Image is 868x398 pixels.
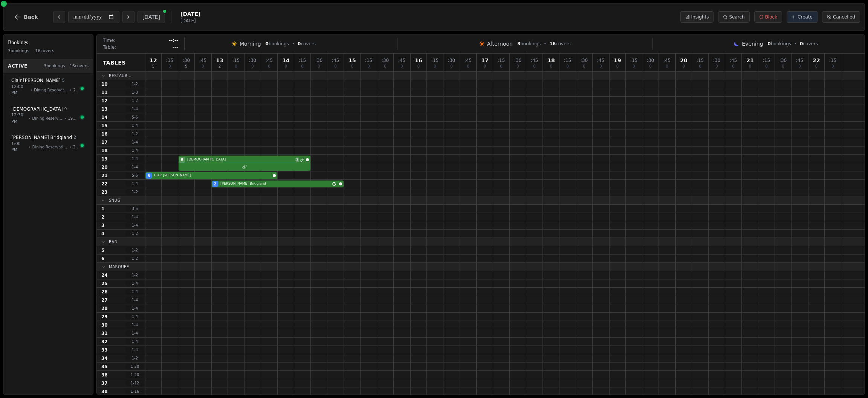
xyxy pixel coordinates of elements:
[138,11,165,23] button: [DATE]
[301,65,303,68] span: 0
[517,41,520,46] span: 3
[614,58,621,63] span: 19
[101,123,108,129] span: 15
[180,10,200,18] span: [DATE]
[699,65,701,68] span: 0
[68,116,78,121] span: 19, 20
[126,355,144,361] span: 1 - 2
[180,18,200,24] span: [DATE]
[126,339,144,344] span: 1 - 4
[6,130,90,157] button: [PERSON_NAME] Bridgland21:00 PM•Dining Reservations•22
[268,65,270,68] span: 0
[822,11,860,23] button: Cancelled
[126,106,144,112] span: 1 - 4
[199,58,206,63] span: : 45
[126,131,144,137] span: 1 - 2
[126,173,144,178] span: 5 - 6
[103,59,126,66] span: Tables
[249,58,256,63] span: : 30
[64,116,66,121] span: •
[126,314,144,319] span: 1 - 4
[663,58,671,63] span: : 45
[11,84,29,96] span: 12:00 PM
[30,87,32,93] span: •
[101,206,104,212] span: 1
[126,114,144,120] span: 5 - 6
[11,112,27,125] span: 12:30 PM
[450,65,452,68] span: 0
[583,65,585,68] span: 0
[235,65,237,68] span: 0
[126,231,144,236] span: 1 - 2
[101,231,104,237] span: 4
[367,65,370,68] span: 0
[718,11,749,23] button: Search
[448,58,455,63] span: : 30
[6,102,90,129] button: [DEMOGRAPHIC_DATA] 912:30 PM•Dining Reservations•19, 20
[332,182,336,186] svg: Google booking
[101,289,108,295] span: 26
[431,58,439,63] span: : 15
[299,58,306,63] span: : 15
[680,58,687,63] span: 20
[550,65,552,68] span: 0
[216,58,223,63] span: 13
[126,272,144,278] span: 1 - 2
[666,65,668,68] span: 0
[44,63,65,69] span: 3 bookings
[126,256,144,261] span: 1 - 2
[148,173,150,179] span: 5
[581,58,588,63] span: : 30
[829,58,836,63] span: : 15
[298,41,316,47] span: covers
[266,41,269,46] span: 0
[53,11,65,23] button: Previous day
[8,39,89,46] h3: Bookings
[566,65,568,68] span: 0
[101,189,108,195] span: 23
[101,389,108,395] span: 38
[126,123,144,128] span: 1 - 4
[649,65,651,68] span: 0
[152,65,154,68] span: 5
[64,106,67,113] span: 9
[181,157,183,162] span: 9
[831,65,834,68] span: 0
[126,347,144,353] span: 1 - 4
[295,157,299,162] span: 2
[202,65,204,68] span: 0
[168,65,171,68] span: 0
[101,347,108,353] span: 33
[126,364,144,369] span: 1 - 20
[564,58,571,63] span: : 15
[800,41,803,46] span: 0
[11,77,61,83] span: Clair [PERSON_NAME]
[101,272,108,278] span: 24
[240,40,261,48] span: Morning
[101,214,104,220] span: 2
[732,65,734,68] span: 0
[101,89,108,96] span: 11
[32,144,68,150] span: Dining Reservations
[126,389,144,394] span: 1 - 16
[101,330,108,336] span: 31
[101,355,108,361] span: 34
[101,139,108,145] span: 17
[434,65,436,68] span: 0
[746,58,753,63] span: 21
[334,65,336,68] span: 0
[126,156,144,162] span: 1 - 4
[214,181,217,187] span: 2
[101,281,108,287] span: 25
[126,164,144,170] span: 1 - 4
[616,65,619,68] span: 0
[742,40,763,48] span: Evening
[768,41,791,47] span: bookings
[481,58,488,63] span: 17
[533,65,535,68] span: 0
[8,48,29,54] span: 3 bookings
[633,65,635,68] span: 0
[365,58,372,63] span: : 15
[73,144,78,150] span: 22
[500,65,502,68] span: 0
